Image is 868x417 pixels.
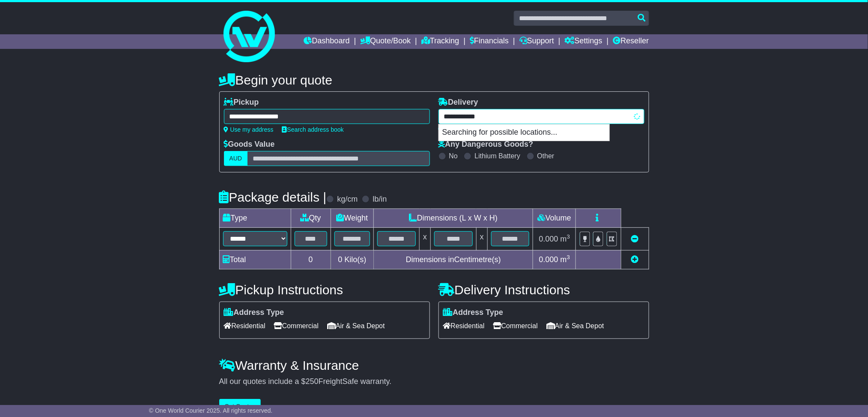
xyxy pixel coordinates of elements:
typeahead: Please provide city [438,109,644,124]
td: Kilo(s) [331,250,374,269]
a: Dashboard [304,34,350,49]
label: Other [537,152,555,160]
a: Support [519,34,554,49]
label: Address Type [443,308,504,317]
td: Volume [533,209,576,228]
td: 0 [291,250,331,269]
span: Residential [224,319,265,332]
span: m [561,255,570,264]
p: Searching for possible locations... [439,124,609,141]
h4: Delivery Instructions [438,283,649,297]
span: © One World Courier 2025. All rights reserved. [149,407,273,414]
span: Air & Sea Depot [546,319,604,332]
label: kg/cm [337,195,358,204]
td: Total [219,250,291,269]
td: x [476,228,487,250]
td: Type [219,209,291,228]
td: x [420,228,431,250]
a: Use my address [224,126,274,133]
span: 250 [306,377,319,386]
h4: Package details | [219,190,327,204]
td: Dimensions in Centimetre(s) [374,250,533,269]
label: Lithium Battery [474,152,520,160]
a: Add new item [631,255,639,264]
a: Financials [470,34,509,49]
label: Delivery [438,98,478,107]
label: AUD [224,151,248,166]
a: Tracking [421,34,459,49]
span: Commercial [493,319,538,332]
span: m [561,235,570,243]
td: Qty [291,209,331,228]
label: No [449,152,458,160]
span: Air & Sea Depot [327,319,385,332]
sup: 3 [567,233,570,240]
span: 0.000 [539,255,558,264]
label: Address Type [224,308,284,317]
td: Weight [331,209,374,228]
td: Dimensions (L x W x H) [374,209,533,228]
a: Quote/Book [360,34,411,49]
span: Commercial [274,319,319,332]
a: Settings [565,34,603,49]
h4: Pickup Instructions [219,283,430,297]
sup: 3 [567,254,570,260]
button: Get Quotes [219,399,261,414]
label: Any Dangerous Goods? [438,140,534,149]
div: All our quotes include a $ FreightSafe warranty. [219,377,649,387]
a: Reseller [613,34,649,49]
h4: Begin your quote [219,73,649,87]
a: Search address book [282,126,344,133]
h4: Warranty & Insurance [219,358,649,372]
a: Remove this item [631,235,639,243]
span: 0.000 [539,235,558,243]
label: Pickup [224,98,259,107]
label: Goods Value [224,140,275,149]
span: Residential [443,319,485,332]
label: lb/in [373,195,387,204]
span: 0 [338,255,342,264]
